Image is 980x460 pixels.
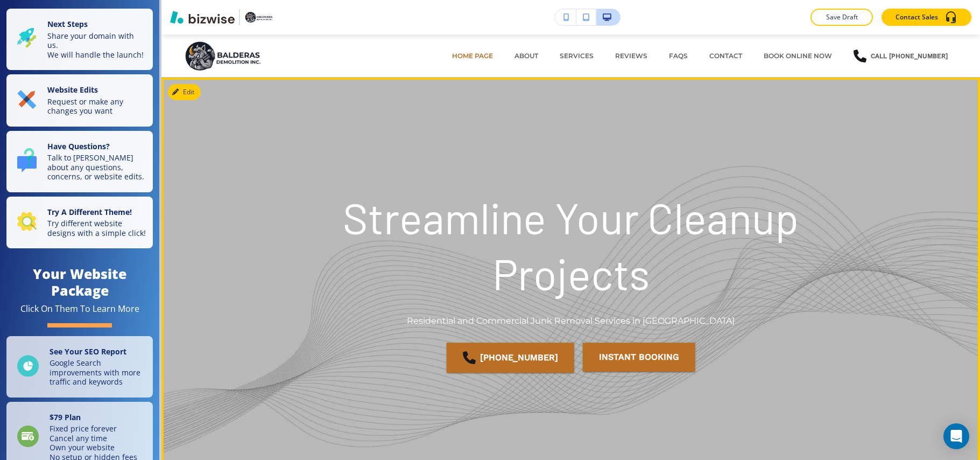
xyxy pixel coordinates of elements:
strong: Next Steps [47,19,88,29]
p: Try different website designs with a simple click! [47,219,146,238]
button: Instant Booking [583,343,695,372]
button: Save Draft [810,9,873,26]
img: Your Logo [244,11,273,23]
h4: Your Website Package [6,266,153,299]
strong: Website Edits [47,85,98,95]
button: Have Questions?Talk to [PERSON_NAME] about any questions, concerns, or website edits. [6,131,153,192]
button: Website EditsRequest or make any changes you want [6,74,153,127]
strong: $ 79 Plan [50,412,81,422]
a: Call [PHONE_NUMBER] [854,40,948,72]
p: Services [560,51,594,61]
p: Talk to [PERSON_NAME] about any questions, concerns, or website edits. [47,153,146,182]
p: Save Draft [824,12,859,22]
strong: Try A Different Theme! [47,207,132,217]
p: Google Search improvements with more traffic and keywords [50,358,146,387]
p: ABOUT [514,51,538,61]
button: Next StepsShare your domain with us.We will handle the launch! [6,9,153,70]
p: FAQs [669,51,688,61]
button: Contact Sales [882,9,971,26]
p: REVIEWS [615,51,647,61]
div: Open Intercom Messenger [943,423,969,449]
strong: Have Questions? [47,141,110,151]
img: Bizwise Logo [170,11,235,24]
p: HOME PAGE [452,51,493,61]
button: Edit [168,84,201,100]
p: Streamline Your Cleanup Projects [326,189,816,301]
p: BOOK ONLINE NOW [764,51,832,61]
a: See Your SEO ReportGoogle Search improvements with more traffic and keywords [6,336,153,398]
p: Request or make any changes you want [47,97,146,116]
p: Share your domain with us. We will handle the launch! [47,31,146,60]
p: Residential and Commercial Junk Removal Services in [GEOGRAPHIC_DATA] [407,314,735,328]
a: [PHONE_NUMBER] [447,343,574,373]
img: Balderas Demolition Inc. [183,40,291,72]
button: Try A Different Theme!Try different website designs with a simple click! [6,197,153,249]
p: CONTACT [709,51,742,61]
p: Contact Sales [896,12,938,22]
div: Click On Them To Learn More [20,303,139,315]
strong: See Your SEO Report [50,346,126,357]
